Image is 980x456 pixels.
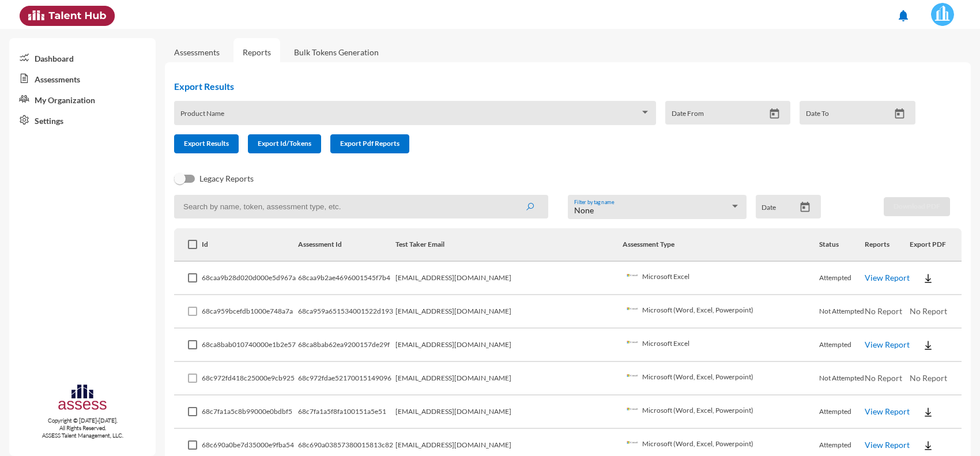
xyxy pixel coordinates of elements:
mat-icon: notifications [896,9,910,22]
a: Assessments [9,68,156,89]
a: Dashboard [9,47,156,68]
a: View Report [865,406,910,416]
td: 68ca8bab62ea9200157de29f [298,329,395,362]
span: No Report [910,373,947,383]
td: 68ca959a651534001522d193 [298,295,395,329]
th: Id [202,228,297,262]
td: Attempted [819,262,865,295]
td: [EMAIL_ADDRESS][DOMAIN_NAME] [395,362,623,395]
a: Reports [233,38,280,66]
a: Assessments [174,47,220,57]
span: None [574,205,594,215]
td: 68ca959bcefdb1000e748a7a [202,295,297,329]
th: Status [819,228,865,262]
td: 68c7fa1a5c8b99000e0bdbf5 [202,395,297,429]
span: No Report [865,373,902,383]
span: No Report [910,306,947,316]
td: Microsoft Excel [623,262,820,295]
th: Assessment Id [298,228,395,262]
td: Microsoft (Word, Excel, Powerpoint) [623,362,820,395]
a: Bulk Tokens Generation [285,38,388,66]
p: Copyright © [DATE]-[DATE]. All Rights Reserved. ASSESS Talent Management, LLC. [9,417,156,439]
span: Download PDF [894,202,940,210]
a: Settings [9,110,156,130]
td: [EMAIL_ADDRESS][DOMAIN_NAME] [395,295,623,329]
button: Download PDF [884,197,950,216]
th: Assessment Type [623,228,820,262]
a: View Report [865,340,910,349]
button: Open calendar [764,108,785,120]
span: Legacy Reports [199,172,254,186]
td: 68caa9b28d020d000e5d967a [202,262,297,295]
td: Not Attempted [819,295,865,329]
img: assesscompany-logo.png [57,383,108,414]
td: 68c972fd418c25000e9cb925 [202,362,297,395]
a: My Organization [9,89,156,110]
button: Open calendar [795,201,815,213]
td: [EMAIL_ADDRESS][DOMAIN_NAME] [395,395,623,429]
a: View Report [865,440,910,450]
td: Not Attempted [819,362,865,395]
button: Export Id/Tokens [248,134,321,153]
span: Export Pdf Reports [340,139,399,148]
td: Microsoft Excel [623,329,820,362]
th: Export PDF [910,228,962,262]
button: Open calendar [889,108,910,120]
button: Export Pdf Reports [330,134,409,153]
span: Export Results [184,139,229,148]
td: Microsoft (Word, Excel, Powerpoint) [623,295,820,329]
td: Attempted [819,395,865,429]
th: Test Taker Email [395,228,623,262]
td: [EMAIL_ADDRESS][DOMAIN_NAME] [395,262,623,295]
td: [EMAIL_ADDRESS][DOMAIN_NAME] [395,329,623,362]
td: 68ca8bab010740000e1b2e57 [202,329,297,362]
td: 68c972fdae52170015149096 [298,362,395,395]
td: Attempted [819,329,865,362]
button: Export Results [174,134,239,153]
span: Export Id/Tokens [258,139,311,148]
span: No Report [865,306,902,316]
td: 68c7fa1a5f8fa100151a5e51 [298,395,395,429]
th: Reports [865,228,910,262]
input: Search by name, token, assessment type, etc. [174,195,548,218]
a: View Report [865,273,910,282]
td: 68caa9b2ae4696001545f7b4 [298,262,395,295]
h2: Export Results [174,81,925,92]
td: Microsoft (Word, Excel, Powerpoint) [623,395,820,429]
